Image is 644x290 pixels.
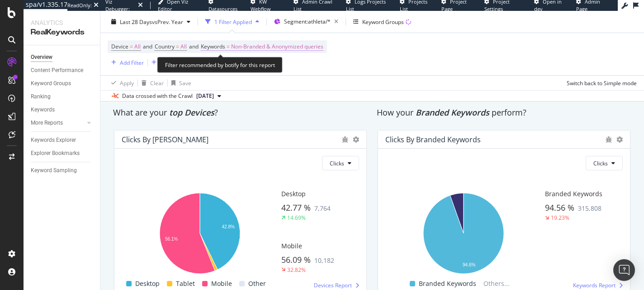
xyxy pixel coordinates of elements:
span: = [176,43,179,50]
span: 56.09 % [281,254,311,265]
a: Keywords Explorer [31,135,94,145]
div: Apply [120,79,134,87]
div: Analytics [31,18,93,27]
div: What are your ? [113,107,368,119]
div: How your perform? [377,107,631,119]
span: Datasources [208,5,237,12]
span: Mobile [281,242,302,250]
span: Devices Report [314,281,352,289]
span: 42.77 % [281,202,311,213]
span: Keywords [201,43,225,50]
div: bug [606,136,612,143]
div: Save [179,79,191,87]
a: Ranking [31,92,94,101]
div: 1 Filter Applied [214,18,252,25]
span: top Devices [169,107,214,118]
text: 94.6% [463,262,475,267]
span: Country [155,43,175,50]
div: Data crossed with the Crawl [122,92,193,100]
span: Branded Keywords [419,278,476,289]
button: Segment:athleta/* [270,14,342,29]
span: Tablet [176,278,195,289]
span: Mobile [211,278,232,289]
button: Add Filter Group [148,57,201,68]
span: Other [248,278,266,289]
div: More Reports [31,118,63,128]
a: Keyword Groups [31,79,94,88]
span: 2025 Aug. 6th [196,92,214,100]
div: 32.82% [287,266,306,274]
span: Keywords Report [573,281,616,289]
div: Switch back to Simple mode [567,79,637,87]
a: Devices Report [314,281,359,289]
div: Clear [150,79,164,87]
button: Last 28 DaysvsPrev. Year [108,14,194,29]
span: Segment: athleta/* [284,18,331,25]
span: All [134,40,141,53]
span: 94.56 % [545,202,574,213]
a: Content Performance [31,66,94,75]
div: Explorer Bookmarks [31,149,80,158]
span: 10,182 [314,256,334,265]
button: Clear [138,76,164,90]
a: Keywords [31,105,94,115]
svg: A chart. [122,188,278,278]
svg: A chart. [385,188,541,278]
div: Clicks by [PERSON_NAME] [122,135,208,144]
span: 7,764 [314,204,331,213]
span: Clicks [330,159,344,167]
a: More Reports [31,118,85,128]
div: Add Filter [120,58,144,66]
text: 56.1% [165,236,178,241]
div: Keyword Sampling [31,166,77,175]
div: Keyword Groups [362,18,404,25]
span: Branded Keywords [545,189,602,198]
span: Desktop [135,278,160,289]
a: Overview [31,53,94,62]
div: Keywords Explorer [31,135,76,145]
button: 1 Filter Applied [202,14,263,29]
button: Apply [108,76,134,90]
button: Clicks [322,156,359,170]
span: Branded Keywords [416,107,489,118]
button: Clicks [586,156,623,170]
div: RealKeywords [31,27,93,38]
div: Open Intercom Messenger [613,259,635,281]
span: = [227,43,230,50]
span: Last 28 Days [120,18,152,25]
span: = [130,43,133,50]
div: Keywords [31,105,55,115]
span: Others... [480,278,513,289]
button: Save [168,76,191,90]
a: Explorer Bookmarks [31,149,94,158]
div: ReadOnly: [67,2,92,9]
div: 19.23% [551,214,569,222]
span: vs Prev. Year [152,18,183,25]
div: Overview [31,53,52,62]
div: bug [342,136,348,143]
span: and [189,43,199,50]
span: Clicks [593,159,608,167]
div: 14.69% [287,214,306,222]
span: All [180,40,187,53]
a: Keywords Report [573,281,623,289]
span: and [143,43,152,50]
button: Add Filter [108,57,144,68]
button: Keyword Groups [350,14,415,29]
button: [DATE] [193,91,225,101]
div: Clicks By Branded Keywords [385,135,481,144]
div: Keyword Groups [31,79,71,88]
div: Ranking [31,92,51,101]
button: Switch back to Simple mode [563,76,637,90]
div: Content Performance [31,66,83,75]
span: Non-Branded & Anonymized queries [231,40,323,53]
span: Device [111,43,128,50]
div: Filter recommended by botify for this report [157,57,283,73]
text: 42.8% [222,224,235,229]
a: Keyword Sampling [31,166,94,175]
span: 315,808 [578,204,601,213]
span: Desktop [281,189,306,198]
